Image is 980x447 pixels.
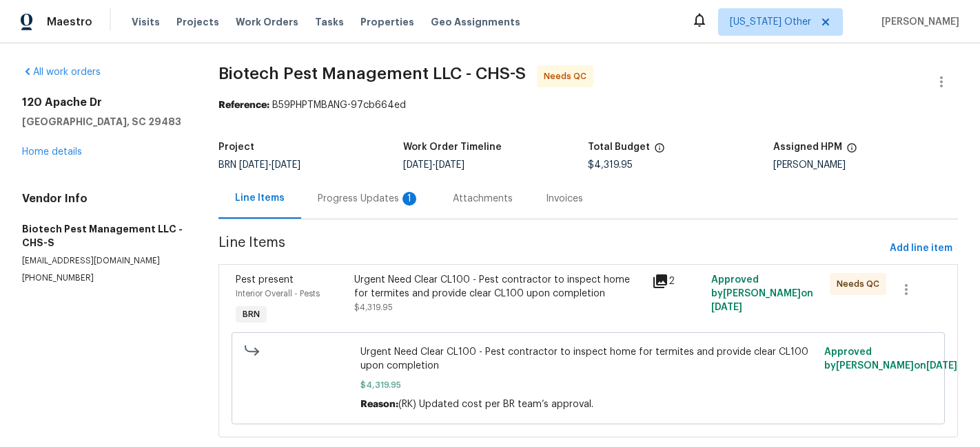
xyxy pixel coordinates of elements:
[22,115,185,129] h5: [GEOGRAPHIC_DATA], SC 29483
[711,303,742,312] span: [DATE]
[588,142,650,152] h5: Total Budget
[360,378,816,392] span: $4,319.95
[315,17,344,27] span: Tasks
[235,191,285,205] div: Line Items
[272,160,300,170] span: [DATE]
[360,15,414,29] span: Properties
[773,142,842,152] h5: Assigned HPM
[837,277,885,291] span: Needs QC
[360,400,398,409] span: Reason:
[824,347,957,371] span: Approved by [PERSON_NAME] on
[22,192,185,206] h4: Vendor Info
[402,192,416,206] div: 1
[654,142,665,160] span: The total cost of line items that have been proposed by Opendoor. This sum includes line items th...
[22,147,82,157] a: Home details
[22,272,185,284] p: [PHONE_NUMBER]
[239,160,268,170] span: [DATE]
[22,222,185,250] h5: Biotech Pest Management LLC - CHS-S
[711,275,813,312] span: Approved by [PERSON_NAME] on
[218,142,254,152] h5: Project
[431,15,520,29] span: Geo Assignments
[926,361,957,371] span: [DATE]
[218,236,884,261] span: Line Items
[403,160,432,170] span: [DATE]
[890,240,952,257] span: Add line item
[652,273,703,290] div: 2
[354,273,643,301] div: Urgent Need Clear CL100 - Pest contractor to inspect home for termites and provide clear CL100 up...
[218,98,958,112] div: B59PHPTMBANG-97cb664ed
[22,96,185,109] h2: 120 Apache Dr
[773,160,958,170] div: [PERSON_NAME]
[544,69,592,83] span: Needs QC
[239,160,300,170] span: -
[218,65,526,82] span: Biotech Pest Management LLC - CHS-S
[354,303,393,312] span: $4,319.95
[218,100,269,110] b: Reference:
[360,345,816,373] span: Urgent Need Clear CL100 - Pest contractor to inspect home for termites and provide clear CL100 up...
[546,192,583,206] div: Invoices
[453,192,513,206] div: Attachments
[236,275,294,285] span: Pest present
[876,15,959,29] span: [PERSON_NAME]
[22,67,101,77] a: All work orders
[846,142,857,160] span: The hpm assigned to this work order.
[176,15,219,29] span: Projects
[132,15,160,29] span: Visits
[236,290,320,298] span: Interior Overall - Pests
[47,15,92,29] span: Maestro
[730,15,811,29] span: [US_STATE] Other
[403,142,502,152] h5: Work Order Timeline
[237,307,265,321] span: BRN
[398,400,593,409] span: (RK) Updated cost per BR team’s approval.
[236,15,298,29] span: Work Orders
[884,236,958,261] button: Add line item
[318,192,420,206] div: Progress Updates
[22,255,185,267] p: [EMAIL_ADDRESS][DOMAIN_NAME]
[436,160,465,170] span: [DATE]
[218,160,300,170] span: BRN
[403,160,465,170] span: -
[588,160,633,170] span: $4,319.95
